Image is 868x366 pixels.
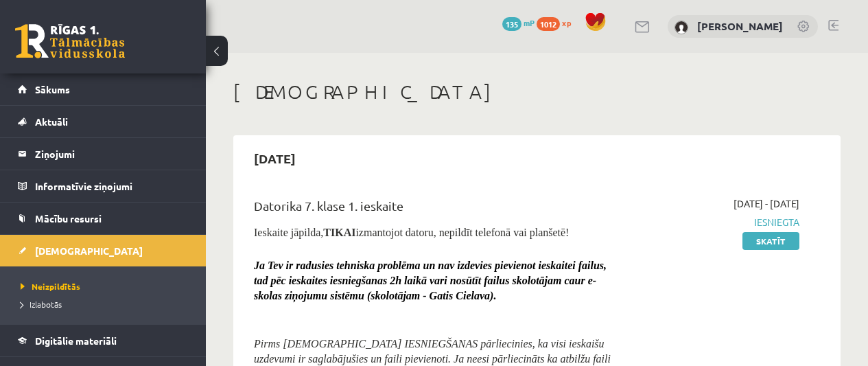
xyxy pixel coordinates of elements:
legend: Informatīvie ziņojumi [35,170,189,202]
a: Neizpildītās [21,280,192,293]
span: Mācību resursi [35,212,102,225]
legend: Ziņojumi [35,138,189,170]
a: [PERSON_NAME] [697,19,783,33]
a: Informatīvie ziņojumi [18,170,189,202]
a: 1012 xp [537,17,578,28]
span: Aktuāli [35,115,68,128]
h1: [DEMOGRAPHIC_DATA] [233,80,841,104]
img: Rinalds Štromanis [675,21,688,34]
span: Digitālie materiāli [35,334,117,347]
a: Aktuāli [18,106,189,137]
span: Sākums [35,83,70,95]
b: TIKAI [323,227,355,238]
a: [DEMOGRAPHIC_DATA] [18,235,189,266]
a: Skatīt [742,232,799,250]
span: Iesniegta [631,215,799,229]
span: Neizpildītās [21,281,80,292]
span: xp [562,17,571,28]
span: 1012 [537,17,560,31]
span: [DATE] - [DATE] [734,196,799,211]
span: mP [524,17,535,28]
a: Rīgas 1. Tālmācības vidusskola [15,24,125,58]
a: 135 mP [502,17,535,28]
h2: [DATE] [240,142,309,174]
span: Ja Tev ir radusies tehniska problēma un nav izdevies pievienot ieskaitei failus, tad pēc ieskaite... [254,260,607,301]
a: Mācību resursi [18,203,189,234]
a: Ziņojumi [18,138,189,170]
a: Digitālie materiāli [18,325,189,356]
span: Ieskaite jāpilda, izmantojot datoru, nepildīt telefonā vai planšetē! [254,227,569,238]
span: Izlabotās [21,299,62,310]
span: [DEMOGRAPHIC_DATA] [35,244,143,257]
span: 135 [502,17,521,31]
div: Datorika 7. klase 1. ieskaite [254,196,611,222]
a: Izlabotās [21,298,192,310]
a: Sākums [18,73,189,105]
